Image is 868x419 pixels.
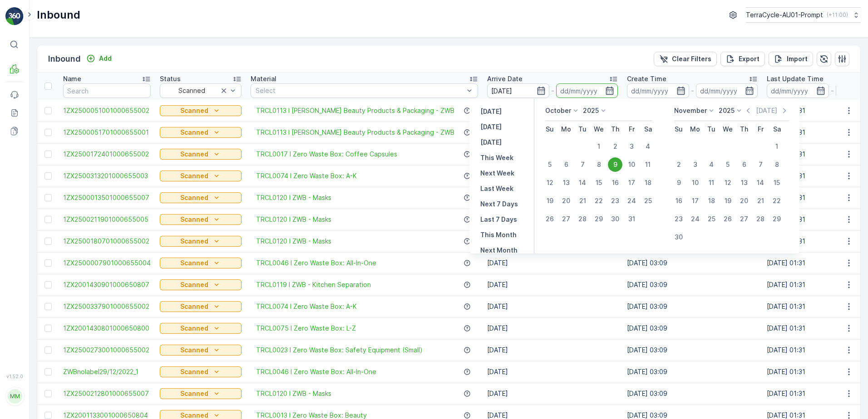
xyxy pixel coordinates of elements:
[160,105,242,116] button: Scanned
[63,193,151,202] a: 1ZX2500013501000655007
[720,157,735,172] div: 5
[180,106,208,115] p: Scanned
[559,157,573,172] div: 6
[753,175,768,190] div: 14
[624,175,639,190] div: 17
[769,194,784,208] div: 22
[753,212,768,226] div: 28
[63,171,151,180] a: 1ZX2500313201000655003
[641,139,655,154] div: 4
[256,215,331,224] a: TRCL0120 I ZWB - Masks
[256,389,331,398] span: TRCL0120 I ZWB - Masks
[608,157,622,172] div: 9
[8,224,51,231] span: Last Weight :
[737,212,751,226] div: 27
[769,139,784,154] div: 1
[99,54,112,63] p: Add
[44,194,52,201] div: Toggle Row Selected
[483,274,622,296] td: [DATE]
[63,324,151,333] a: 1ZX2001430801000650800
[737,175,751,190] div: 13
[641,157,655,172] div: 11
[256,128,454,137] span: TRCL0113 I [PERSON_NAME] Beauty Products & Packaging - ZWB
[483,252,622,274] td: [DATE]
[256,150,397,159] span: TRCL0017 I Zero Waste Box: Coffee Capsules
[256,237,331,246] span: TRCL0120 I ZWB - Masks
[480,169,514,178] p: Next Week
[44,129,52,136] div: Toggle Row Selected
[720,121,736,137] th: Wednesday
[671,212,686,226] div: 23
[487,83,549,98] input: dd/mm/yyyy
[63,367,151,376] a: ZWBnolabel29/12/2022_1
[559,175,573,190] div: 13
[338,8,528,19] p: 01993126509999989136LJ8503449801000650301
[44,412,52,419] div: Toggle Row Selected
[8,389,22,404] div: MM
[44,238,52,245] div: Toggle Row Selected
[256,106,454,115] a: TRCL0113 I David Jones Beauty Products & Packaging - ZWB
[542,194,557,208] div: 19
[627,83,689,98] input: dd/mm/yyyy
[83,53,115,64] button: Add
[574,121,591,137] th: Tuesday
[753,157,768,172] div: 7
[256,302,357,311] a: TRCL0074 I Zero Waste Box: A-K
[542,175,557,190] div: 12
[63,280,151,289] span: 1ZX2001430901000650807
[44,281,52,288] div: Toggle Row Selected
[592,175,606,190] div: 15
[8,179,51,186] span: First Weight :
[180,367,208,376] p: Scanned
[831,85,834,96] p: -
[160,171,242,181] button: Scanned
[63,128,151,137] span: 1ZX2500051701000655001
[622,383,762,404] td: [DATE] 03:09
[256,193,331,202] a: TRCL0120 I ZWB - Masks
[160,279,242,290] button: Scanned
[622,361,762,383] td: [DATE] 03:09
[180,215,208,224] p: Scanned
[44,151,52,158] div: Toggle Row Selected
[608,194,622,208] div: 23
[48,53,81,65] p: Inbound
[671,157,686,172] div: 2
[720,194,735,208] div: 19
[63,302,151,311] span: 1ZX2500337901000655002
[30,149,189,156] span: 01993126509999989136LJ8503449801000650301
[256,280,371,289] a: TRCL0119 I ZWB - Kitchen Separation
[256,324,356,333] a: TRCL0075 I Zero Waste Box: L-Z
[251,74,276,83] p: Material
[51,179,73,186] span: 2.18 kg
[180,346,208,355] p: Scanned
[739,54,759,63] p: Export
[480,184,513,193] p: Last Week
[767,83,829,98] input: dd/mm/yyyy
[688,175,702,190] div: 10
[477,137,505,148] button: Tomorrow
[180,280,208,289] p: Scanned
[704,194,719,208] div: 18
[720,212,735,226] div: 26
[480,153,513,162] p: This Week
[607,121,623,137] th: Thursday
[736,121,752,137] th: Thursday
[542,212,557,226] div: 26
[688,194,702,208] div: 17
[583,106,599,115] p: 2025
[160,366,242,377] button: Scanned
[480,138,502,147] p: [DATE]
[622,252,762,274] td: [DATE] 03:09
[622,274,762,296] td: [DATE] 03:09
[769,212,784,226] div: 29
[44,216,52,223] div: Toggle Row Selected
[737,157,751,172] div: 6
[63,346,151,355] a: 1ZX2500273001000655002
